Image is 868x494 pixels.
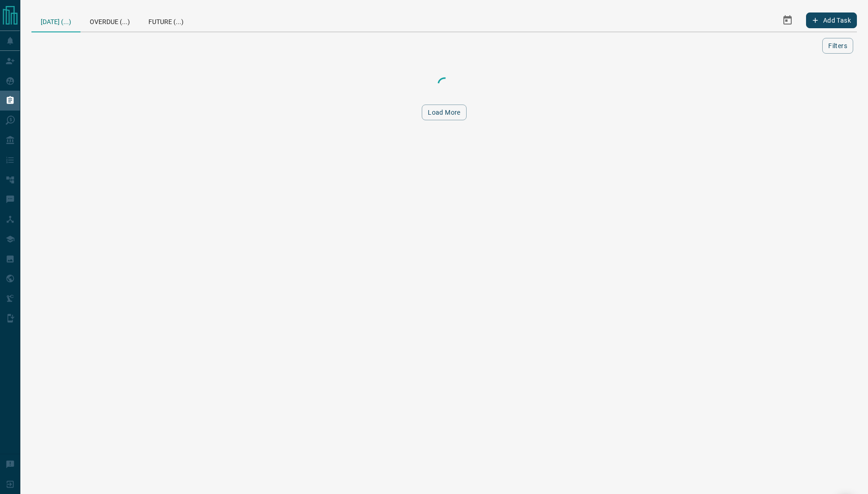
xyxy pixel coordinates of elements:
[80,9,139,31] div: Overdue (...)
[31,9,80,32] div: [DATE] (...)
[398,75,491,93] div: Loading
[806,12,857,28] button: Add Task
[776,9,799,31] button: Select Date Range
[139,9,193,31] div: Future (...)
[822,38,853,54] button: Filters
[422,105,467,120] button: Load More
